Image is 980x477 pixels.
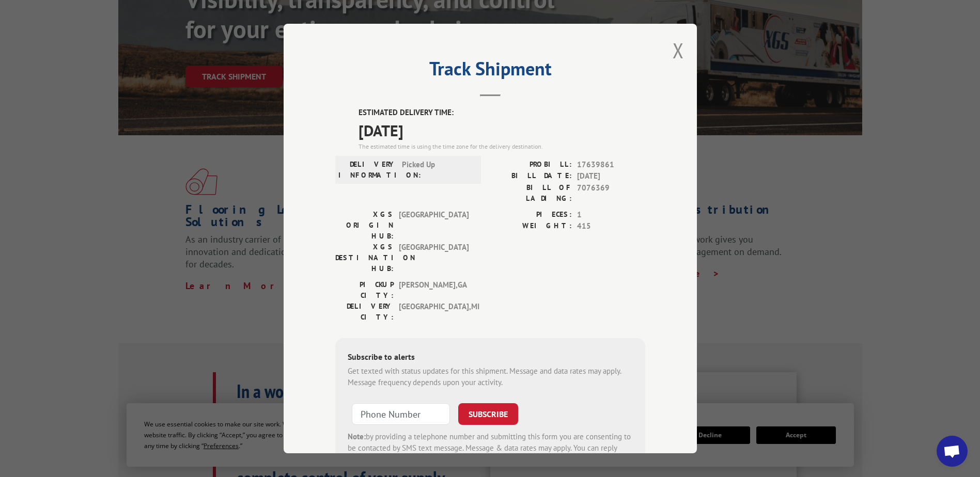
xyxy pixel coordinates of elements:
[348,365,633,389] div: Get texted with status updates for this shipment. Message and data rates may apply. Message frequ...
[335,242,394,274] label: XGS DESTINATION HUB:
[335,301,394,323] label: DELIVERY CITY:
[359,119,645,142] span: [DATE]
[348,432,366,441] strong: Note:
[335,209,394,242] label: XGS ORIGIN HUB:
[399,279,469,301] span: [PERSON_NAME] , GA
[402,159,472,181] span: Picked Up
[359,107,645,119] label: ESTIMATED DELIVERY TIME:
[399,301,469,323] span: [GEOGRAPHIC_DATA] , MI
[352,403,450,425] input: Phone Number
[577,170,645,182] span: [DATE]
[490,170,572,182] label: BILL DATE:
[490,182,572,204] label: BILL OF LADING:
[577,182,645,204] span: 7076369
[490,159,572,171] label: PROBILL:
[348,351,633,365] div: Subscribe to alerts
[359,142,645,151] div: The estimated time is using the time zone for the delivery destination.
[335,279,394,301] label: PICKUP CITY:
[673,37,684,64] button: Close modal
[399,209,469,242] span: [GEOGRAPHIC_DATA]
[399,242,469,274] span: [GEOGRAPHIC_DATA]
[577,159,645,171] span: 17639861
[577,209,645,221] span: 1
[348,431,633,466] div: by providing a telephone number and submitting this form you are consenting to be contacted by SM...
[490,220,572,232] label: WEIGHT:
[335,61,645,81] h2: Track Shipment
[577,220,645,232] span: 415
[458,403,518,425] button: SUBSCRIBE
[937,436,968,467] div: Open chat
[490,209,572,221] label: PIECES:
[338,159,397,181] label: DELIVERY INFORMATION:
